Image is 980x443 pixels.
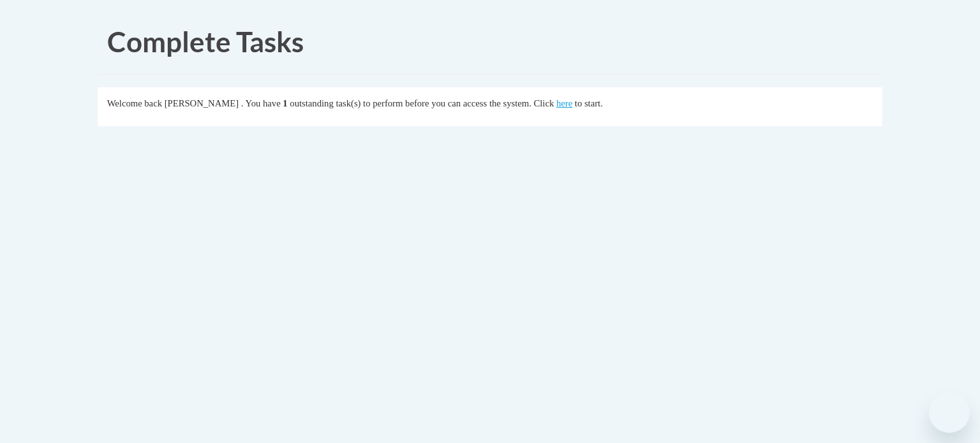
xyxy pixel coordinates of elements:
span: [PERSON_NAME] [165,98,239,108]
span: Complete Tasks [107,25,304,58]
a: here [556,98,572,108]
span: outstanding task(s) to perform before you can access the system. Click [290,98,554,108]
span: to start. [575,98,603,108]
iframe: Button to launch messaging window [929,392,970,433]
span: . You have [241,98,281,108]
span: Welcome back [107,98,162,108]
span: 1 [283,98,287,108]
